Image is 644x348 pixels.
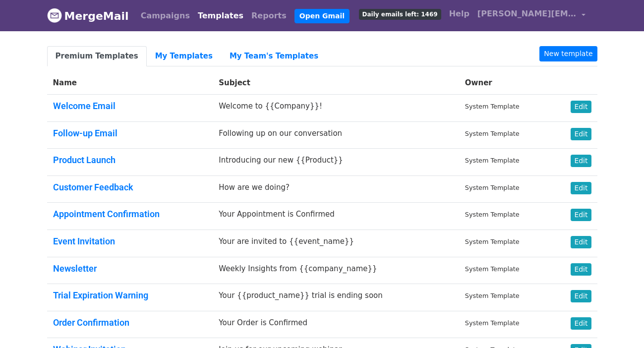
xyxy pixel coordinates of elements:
[465,211,520,218] small: System Template
[465,103,520,110] small: System Template
[147,46,221,66] a: My Templates
[213,284,459,311] td: Your {{product_name}} trial is ending soon
[53,128,117,138] a: Follow-up Email
[213,71,459,95] th: Subject
[221,46,327,66] a: My Team's Templates
[53,236,115,246] a: Event Invitation
[465,238,520,245] small: System Template
[213,149,459,176] td: Introducing our new {{Product}}
[571,128,591,140] a: Edit
[465,157,520,164] small: System Template
[465,130,520,137] small: System Template
[294,9,350,23] a: Open Gmail
[53,263,97,274] a: Newsletter
[53,209,160,219] a: Appointment Confirmation
[355,4,445,24] a: Daily emails left: 1469
[213,230,459,257] td: Your are invited to {{event_name}}
[47,46,147,66] a: Premium Templates
[47,5,129,26] a: MergeMail
[359,9,441,20] span: Daily emails left: 1469
[53,101,116,111] a: Welcome Email
[571,263,591,276] a: Edit
[213,175,459,203] td: How are we doing?
[571,101,591,113] a: Edit
[213,257,459,284] td: Weekly Insights from {{company_name}}
[47,8,62,23] img: MergeMail logo
[571,236,591,248] a: Edit
[213,311,459,338] td: Your Order is Confirmed
[465,184,520,191] small: System Template
[477,8,577,20] span: [PERSON_NAME][EMAIL_ADDRESS][DOMAIN_NAME]
[53,317,129,328] a: Order Confirmation
[53,155,116,165] a: Product Launch
[473,4,589,27] a: [PERSON_NAME][EMAIL_ADDRESS][DOMAIN_NAME]
[571,290,591,302] a: Edit
[465,292,520,299] small: System Template
[247,6,291,26] a: Reports
[53,182,133,192] a: Customer Feedback
[571,209,591,221] a: Edit
[47,71,213,95] th: Name
[445,4,473,24] a: Help
[571,317,591,330] a: Edit
[213,121,459,149] td: Following up on our conversation
[465,265,520,273] small: System Template
[213,95,459,122] td: Welcome to {{Company}}!
[53,290,148,300] a: Trial Expiration Warning
[213,203,459,230] td: Your Appointment is Confirmed
[465,319,520,327] small: System Template
[539,46,597,61] a: New template
[459,71,552,95] th: Owner
[137,6,194,26] a: Campaigns
[194,6,247,26] a: Templates
[571,155,591,167] a: Edit
[571,182,591,194] a: Edit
